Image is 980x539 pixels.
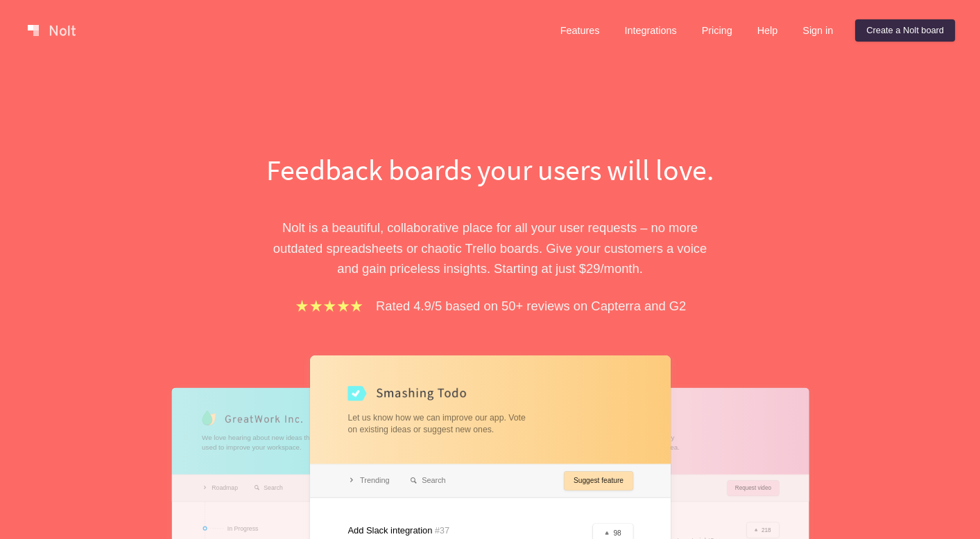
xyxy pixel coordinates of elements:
[746,19,789,42] a: Help
[376,296,686,316] p: Rated 4.9/5 based on 50+ reviews on Capterra and G2
[613,19,687,42] a: Integrations
[251,218,730,279] p: Nolt is a beautiful, collaborative place for all your user requests – no more outdated spreadshee...
[855,19,955,42] a: Create a Nolt board
[251,150,730,190] h1: Feedback boards your users will love.
[791,19,844,42] a: Sign in
[691,19,743,42] a: Pricing
[549,19,611,42] a: Features
[294,298,365,314] img: stars.b067e34983.png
